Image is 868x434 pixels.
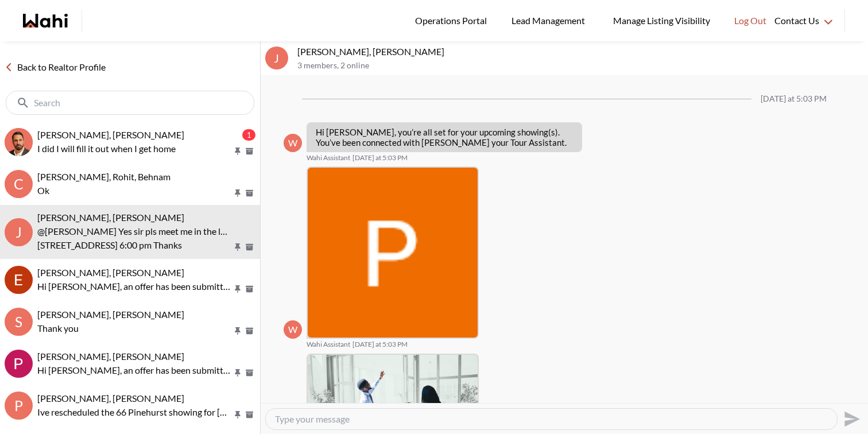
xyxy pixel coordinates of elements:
[37,405,232,419] p: Ive rescheduled the 66 Pinehurst showing for [DATE]
[838,406,863,432] button: Send
[232,242,243,252] button: Pin
[352,340,408,349] time: 2025-08-19T21:03:49.773Z
[37,171,170,182] span: [PERSON_NAME], Rohit, Behnam
[37,321,232,335] p: Thank you
[265,46,288,69] div: J
[5,218,33,246] div: J
[284,320,302,339] div: W
[232,188,243,198] button: Pin
[5,350,33,378] div: Pat Ade, Behnam
[5,128,33,156] img: J
[5,308,33,336] div: S
[243,368,255,378] button: Archive
[37,393,184,404] span: [PERSON_NAME], [PERSON_NAME]
[37,280,232,293] p: Hi [PERSON_NAME], an offer has been submitted for [STREET_ADDRESS]. If you’re still interested in...
[415,13,491,28] span: Operations Portal
[243,326,255,336] button: Archive
[284,134,302,152] div: W
[5,266,33,294] div: Erik Alarcon, Behnam
[243,410,255,420] button: Archive
[243,242,255,252] button: Archive
[275,413,828,425] textarea: Type your message
[5,170,33,198] div: C
[511,13,589,28] span: Lead Management
[232,368,243,378] button: Pin
[5,392,33,420] div: P
[242,129,255,141] div: 1
[34,97,228,108] input: Search
[308,168,478,338] img: ACg8ocK77HoWhkg8bRa2ZxafkASYfLNHcbcPSYTZ4oDG_AWZJzrXYA=s96-c
[297,46,863,57] p: [PERSON_NAME], [PERSON_NAME]
[243,188,255,198] button: Archive
[352,153,408,162] time: 2025-08-19T21:03:49.389Z
[316,127,573,148] p: Hi [PERSON_NAME], you’re all set for your upcoming showing(s). You’ve been connected with [PERSON...
[37,238,232,252] p: [STREET_ADDRESS] 6:00 pm Thanks
[232,410,243,420] button: Pin
[37,363,232,377] p: Hi [PERSON_NAME], an offer has been submitted for [STREET_ADDRESS]. If you’re still interested in...
[5,128,33,156] div: Josh Hortaleza, Behnam
[37,212,184,223] span: [PERSON_NAME], [PERSON_NAME]
[734,13,766,28] span: Log Out
[5,350,33,378] img: P
[243,284,255,294] button: Archive
[232,146,243,156] button: Pin
[37,309,184,320] span: [PERSON_NAME], [PERSON_NAME]
[37,142,232,156] p: I did I will fill it out when I get home
[243,146,255,156] button: Archive
[37,267,184,278] span: [PERSON_NAME], [PERSON_NAME]
[610,13,714,28] span: Manage Listing Visibility
[37,224,232,238] p: @[PERSON_NAME] Yes sir pls meet me in the lobby
[232,326,243,336] button: Pin
[37,129,184,140] span: [PERSON_NAME], [PERSON_NAME]
[23,14,68,28] a: Wahi homepage
[297,61,863,71] p: 3 members , 2 online
[37,351,184,362] span: [PERSON_NAME], [PERSON_NAME]
[307,340,350,349] span: Wahi Assistant
[761,94,827,104] div: [DATE] at 5:03 PM
[232,284,243,294] button: Pin
[307,153,350,162] span: Wahi Assistant
[37,184,232,197] p: Ok
[5,266,33,294] img: E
